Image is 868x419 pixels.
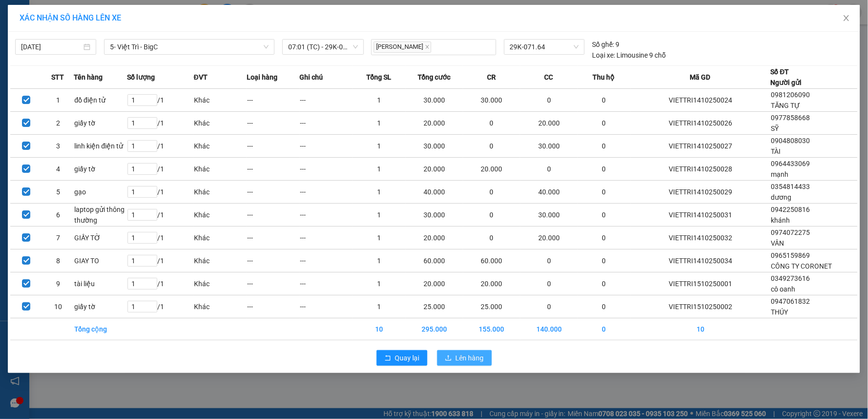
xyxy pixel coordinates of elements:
[520,272,577,295] td: 0
[12,12,61,61] img: logo.jpg
[463,250,520,272] td: 60.000
[300,181,353,204] td: ---
[406,135,463,158] td: 30.000
[51,72,64,83] span: STT
[42,204,74,227] td: 6
[463,158,520,181] td: 20.000
[418,72,451,83] span: Tổng cước
[42,250,74,272] td: 8
[510,40,579,54] span: 29K-071.64
[406,204,463,227] td: 30.000
[74,112,127,135] td: giấy tờ
[593,72,615,83] span: Thu hộ
[771,297,810,305] span: 0947061832
[771,125,779,132] span: SỸ
[771,114,810,122] span: 0977858668
[520,250,577,272] td: 0
[425,44,430,49] span: close
[74,227,127,250] td: GIẤY TỜ
[194,227,247,250] td: Khác
[74,135,127,158] td: linh kiện điện tử
[578,112,631,135] td: 0
[593,50,666,61] div: Limousine 9 chỗ
[247,72,277,83] span: Loại hàng
[593,39,614,50] span: Số ghế:
[578,89,631,112] td: 0
[771,216,790,224] span: khánh
[520,318,577,340] td: 140.000
[42,89,74,112] td: 1
[91,36,408,48] li: Hotline: 19001155
[42,112,74,135] td: 2
[74,89,127,112] td: đồ điện tử
[21,42,82,52] input: 15/10/2025
[445,355,452,362] span: upload
[406,318,463,340] td: 295.000
[520,89,577,112] td: 0
[771,102,801,109] span: TĂNG TỰ
[74,318,127,340] td: Tổng cộng
[578,135,631,158] td: 0
[771,170,789,178] span: mạnh
[771,274,810,282] span: 0349273616
[194,250,247,272] td: Khác
[300,272,353,295] td: ---
[578,158,631,181] td: 0
[194,112,247,135] td: Khác
[377,350,427,366] button: rollbackQuay lại
[74,204,127,227] td: laptop gửi thông thường
[520,158,577,181] td: 0
[353,181,406,204] td: 1
[578,204,631,227] td: 0
[406,112,463,135] td: 20.000
[247,227,300,250] td: ---
[771,285,796,293] span: cô oanh
[520,295,577,318] td: 0
[74,181,127,204] td: gạo
[194,158,247,181] td: Khác
[91,24,408,36] li: Số 10 ngõ 15 Ngọc Hồi, Q.[PERSON_NAME], [GEOGRAPHIC_DATA]
[395,353,420,363] span: Quay lại
[247,158,300,181] td: ---
[247,135,300,158] td: ---
[631,181,771,204] td: VIETTRI1410250029
[127,89,194,112] td: / 1
[247,272,300,295] td: ---
[300,112,353,135] td: ---
[631,112,771,135] td: VIETTRI1410250026
[127,181,194,204] td: / 1
[463,112,520,135] td: 0
[42,227,74,250] td: 7
[42,272,74,295] td: 9
[463,318,520,340] td: 155.000
[843,14,850,22] span: close
[194,89,247,112] td: Khác
[247,112,300,135] td: ---
[127,295,194,318] td: / 1
[353,318,406,340] td: 10
[42,158,74,181] td: 4
[406,181,463,204] td: 40.000
[20,13,121,22] span: XÁC NHẬN SỐ HÀNG LÊN XE
[288,40,358,54] span: 07:01 (TC) - 29K-071.64
[353,272,406,295] td: 1
[578,295,631,318] td: 0
[520,204,577,227] td: 30.000
[353,135,406,158] td: 1
[578,181,631,204] td: 0
[247,295,300,318] td: ---
[42,181,74,204] td: 5
[520,227,577,250] td: 20.000
[300,158,353,181] td: ---
[353,204,406,227] td: 1
[127,112,194,135] td: / 1
[247,181,300,204] td: ---
[74,72,103,83] span: Tên hàng
[127,72,155,83] span: Số lượng
[833,5,860,32] button: Close
[247,89,300,112] td: ---
[74,272,127,295] td: tài liệu
[74,295,127,318] td: giấy tờ
[110,40,269,54] span: 5- Việt Trì - BigC
[127,250,194,272] td: / 1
